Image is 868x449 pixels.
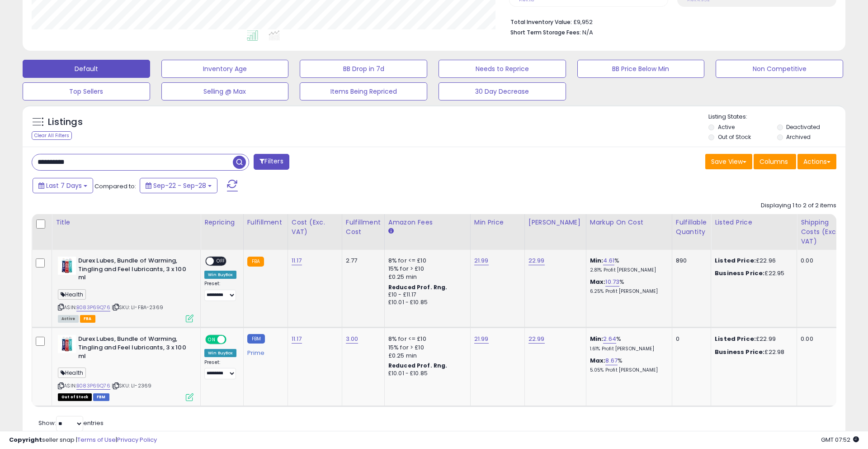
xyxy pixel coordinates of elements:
div: £10.01 - £10.85 [388,370,463,377]
button: Default [23,60,150,78]
div: % [590,357,665,373]
span: Health [58,289,86,300]
span: Last 7 Days [46,181,82,190]
a: 10.73 [605,277,619,287]
a: 22.99 [528,334,545,344]
b: Durex Lubes, Bundle of Warming, Tingling and Feel lubricants, 3 x 100 ml [78,335,188,363]
div: [PERSON_NAME] [528,218,582,227]
b: Business Price: [715,348,764,356]
span: Show: entries [38,419,104,427]
div: 0.00 [801,335,844,343]
h5: Listings [48,116,83,129]
span: Sep-22 - Sep-28 [153,181,206,190]
button: Actions [797,154,836,169]
div: ASIN: [58,257,193,321]
b: Durex Lubes, Bundle of Warming, Tingling and Feel lubricants, 3 x 100 ml [78,257,188,284]
div: Cost (Exc. VAT) [292,218,338,237]
button: Selling @ Max [161,82,289,100]
div: Preset: [204,281,236,301]
small: FBM [247,334,265,344]
span: | SKU: LI-2369 [112,382,151,389]
th: The percentage added to the cost of goods (COGS) that forms the calculator for Min & Max prices. [586,214,672,250]
button: Items Being Repriced [300,82,427,100]
button: Sep-22 - Sep-28 [140,178,217,193]
span: Columns [759,157,788,166]
p: 1.61% Profit [PERSON_NAME] [590,346,665,352]
img: 4155A2s0AOL._SL40_.jpg [58,335,76,353]
span: N/A [582,28,593,37]
div: 8% for <= £10 [388,335,463,343]
a: Privacy Policy [117,435,157,444]
div: Amazon Fees [388,218,467,227]
div: £0.25 min [388,273,463,281]
div: 15% for > £10 [388,265,463,273]
a: 4.61 [603,256,614,265]
div: Prime [247,346,281,357]
b: Max: [590,277,606,286]
a: 22.99 [528,256,545,265]
div: Listed Price [715,218,793,227]
div: Fulfillment [247,218,284,227]
a: B083P69Q76 [76,304,110,311]
b: Listed Price: [715,256,756,265]
div: Preset: [204,359,236,380]
button: BB Price Below Min [577,60,705,78]
a: 11.17 [292,256,302,265]
span: Compared to: [94,182,136,191]
b: Short Term Storage Fees: [510,29,581,36]
p: Listing States: [708,113,845,121]
button: BB Drop in 7d [300,60,427,78]
a: Terms of Use [77,435,116,444]
li: £9,952 [510,16,830,27]
div: 8% for <= £10 [388,257,463,265]
label: Out of Stock [718,133,751,141]
b: Listed Price: [715,334,756,343]
label: Active [718,123,735,131]
b: Min: [590,334,604,343]
small: Amazon Fees. [388,227,394,235]
span: OFF [214,258,228,265]
span: All listings currently available for purchase on Amazon [58,315,79,323]
div: £22.99 [715,335,790,343]
b: Total Inventory Value: [510,18,572,26]
button: Last 7 Days [33,178,93,193]
div: Displaying 1 to 2 of 2 items [761,201,836,210]
button: Non Competitive [716,60,843,78]
label: Deactivated [786,123,820,131]
span: OFF [225,336,240,344]
button: Save View [705,154,752,169]
b: Max: [590,356,606,365]
button: Filters [254,154,289,170]
span: | SKU: LI-FBA-2369 [112,304,163,311]
span: FBA [80,315,95,323]
div: £10 - £11.17 [388,291,463,299]
strong: Copyright [9,435,42,444]
b: Reduced Prof. Rng. [388,362,448,369]
div: Win BuyBox [204,349,236,357]
p: 6.25% Profit [PERSON_NAME] [590,288,665,295]
button: Inventory Age [161,60,289,78]
div: Shipping Costs (Exc. VAT) [801,218,847,246]
div: % [590,257,665,273]
div: Clear All Filters [32,131,72,140]
div: Fulfillment Cost [346,218,381,237]
span: Health [58,368,86,378]
span: All listings that are currently out of stock and unavailable for purchase on Amazon [58,393,92,401]
img: 4155A2s0AOL._SL40_.jpg [58,257,76,275]
div: £22.95 [715,269,790,277]
div: £10.01 - £10.85 [388,299,463,306]
div: 890 [676,257,704,265]
button: 30 Day Decrease [439,82,566,100]
a: B083P69Q76 [76,382,110,390]
div: 15% for > £10 [388,344,463,352]
b: Min: [590,256,604,265]
div: 2.77 [346,257,377,265]
a: 21.99 [474,334,489,344]
div: % [590,335,665,352]
a: 11.17 [292,334,302,344]
p: 5.05% Profit [PERSON_NAME] [590,367,665,373]
p: 2.81% Profit [PERSON_NAME] [590,267,665,273]
a: 3.00 [346,334,359,344]
a: 8.67 [605,356,618,365]
div: Min Price [474,218,521,227]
